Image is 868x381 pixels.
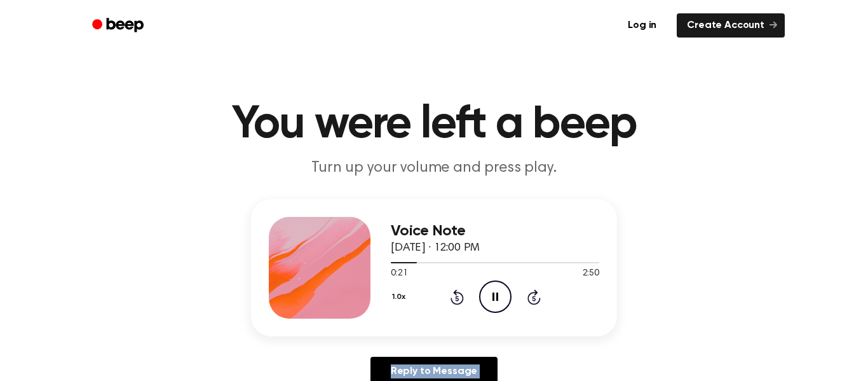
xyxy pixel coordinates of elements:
[190,158,678,179] p: Turn up your volume and press play.
[391,286,410,308] button: 1.0x
[109,102,759,148] h1: You were left a beep
[391,242,480,254] span: [DATE] · 12:00 PM
[391,267,407,281] span: 0:21
[615,11,669,40] a: Log in
[391,223,599,240] h3: Voice Note
[83,13,155,38] a: Beep
[583,267,599,281] span: 2:50
[677,13,785,38] a: Create Account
